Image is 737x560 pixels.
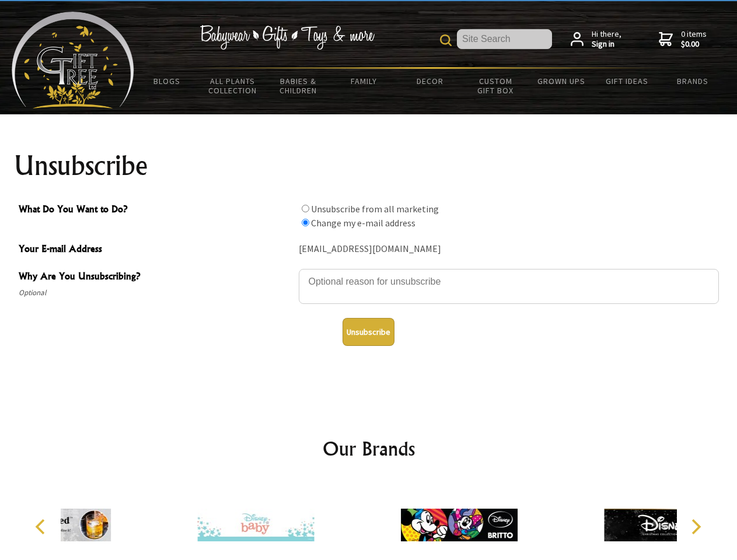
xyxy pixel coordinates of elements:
img: Babyware - Gifts - Toys and more... [12,12,134,108]
button: Unsubscribe [343,318,394,346]
img: Babywear - Gifts - Toys & more [200,25,375,50]
div: [EMAIL_ADDRESS][DOMAIN_NAME] [299,240,719,258]
strong: Sign in [592,39,621,50]
span: Optional [19,286,293,300]
a: Decor [397,69,463,93]
a: Grown Ups [528,69,594,93]
img: product search [440,34,452,46]
span: 0 items [681,29,707,50]
input: What Do You Want to Do? [302,219,309,226]
textarea: Why Are You Unsubscribing? [299,269,719,304]
label: Change my e-mail address [311,217,415,229]
label: Unsubscribe from all marketing [311,203,439,215]
span: Why Are You Unsubscribing? [19,269,293,286]
a: Custom Gift Box [463,69,529,103]
a: All Plants Collection [200,69,266,103]
strong: $0.00 [681,39,707,50]
a: Hi there,Sign in [571,29,621,50]
button: Next [683,514,708,540]
a: BLOGS [134,69,200,93]
h1: Unsubscribe [14,152,724,180]
input: What Do You Want to Do? [302,205,309,212]
input: Site Search [457,29,552,49]
span: What Do You Want to Do? [19,202,293,219]
a: Family [331,69,397,93]
button: Previous [29,514,55,540]
a: 0 items$0.00 [659,29,707,50]
h2: Our Brands [23,435,714,463]
a: Brands [660,69,726,93]
a: Gift Ideas [594,69,660,93]
span: Your E-mail Address [19,242,293,258]
a: Babies & Children [266,69,331,103]
span: Hi there, [592,29,621,50]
